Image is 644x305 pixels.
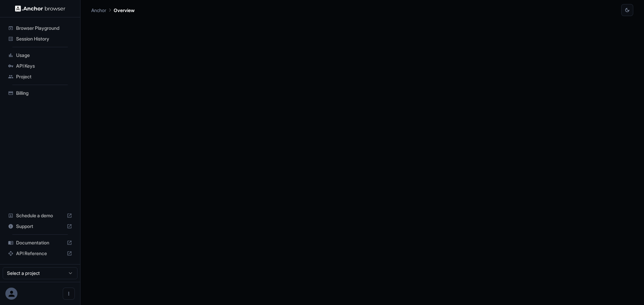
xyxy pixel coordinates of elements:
div: Support [5,221,75,232]
span: Browser Playground [16,25,72,31]
img: Anchor Logo [15,5,65,12]
div: Browser Playground [5,23,75,33]
p: Anchor [91,7,106,14]
div: Documentation [5,237,75,248]
span: Documentation [16,239,64,246]
div: Schedule a demo [5,210,75,221]
div: API Keys [5,61,75,71]
div: Project [5,71,75,82]
span: Project [16,73,72,80]
span: Support [16,223,64,230]
div: Session History [5,33,75,44]
span: Schedule a demo [16,212,64,219]
span: Billing [16,90,72,96]
div: API Reference [5,248,75,259]
nav: breadcrumb [91,6,135,14]
span: Usage [16,52,72,59]
span: API Reference [16,250,64,257]
button: Open menu [63,288,75,300]
span: Session History [16,35,72,42]
p: Overview [114,7,135,14]
div: Billing [5,88,75,98]
div: Usage [5,50,75,61]
span: API Keys [16,63,72,69]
